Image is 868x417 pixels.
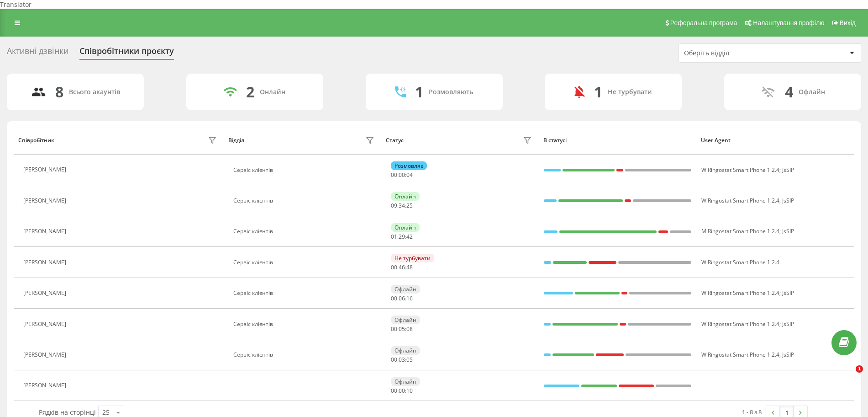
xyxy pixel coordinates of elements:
div: [PERSON_NAME] [23,382,68,389]
div: 4 [785,83,793,101]
span: M Ringostat Smart Phone 1.2.4 [701,227,779,235]
div: [PERSON_NAME] [23,321,68,327]
div: Офлайн [799,88,825,96]
div: [PERSON_NAME] [23,228,68,235]
span: 00 [391,171,397,179]
span: 42 [406,233,413,241]
div: Розмовляють [429,88,473,96]
span: Налаштування профілю [753,19,824,27]
div: 1 [594,83,602,101]
div: : : [391,203,413,209]
span: W Ringostat Smart Phone 1.2.4 [701,289,779,297]
div: Офлайн [391,285,420,294]
div: User Agent [701,137,850,144]
div: Сервіс клієнтів [233,259,377,266]
span: 08 [406,325,413,333]
div: Активні дзвінки [7,46,68,60]
a: Реферальна програма [661,9,741,37]
div: 25 [102,408,110,417]
span: 00 [399,171,405,179]
span: 04 [406,171,413,179]
a: Налаштування профілю [740,9,827,37]
div: : : [391,295,413,302]
span: 06 [399,294,405,302]
div: Онлайн [391,192,420,201]
span: 1 [856,365,863,373]
div: Не турбувати [608,88,652,96]
div: 2 [246,83,254,101]
div: [PERSON_NAME] [23,259,68,266]
span: Вихід [840,19,856,27]
span: Рядків на сторінці [39,408,96,417]
span: 00 [391,387,397,395]
div: 8 [55,83,63,101]
div: Сервіс клієнтів [233,228,377,235]
div: 1 - 8 з 8 [742,407,762,417]
div: Відділ [228,137,244,144]
span: 25 [406,202,413,209]
span: JsSIP [782,320,794,328]
div: Сервіс клієнтів [233,321,377,327]
div: Всього акаунтів [69,88,120,96]
div: Онлайн [391,223,420,232]
span: 16 [406,294,413,302]
span: JsSIP [782,227,794,235]
div: Сервіс клієнтів [233,167,377,173]
div: 1 [415,83,423,101]
div: Статус [386,137,404,144]
span: JsSIP [782,289,794,297]
div: Оберіть відділ [684,49,793,57]
div: : : [391,357,413,363]
span: 05 [399,325,405,333]
span: 00 [391,356,397,364]
div: [PERSON_NAME] [23,166,68,173]
div: Офлайн [391,346,420,355]
span: 03 [399,356,405,364]
div: : : [391,326,413,332]
span: 34 [399,202,405,209]
div: В статусі [543,137,692,144]
span: 48 [406,263,413,271]
span: JsSIP [782,351,794,358]
div: Не турбувати [391,254,434,262]
span: W Ringostat Smart Phone 1.2.4 [701,320,779,328]
div: : : [391,388,413,394]
span: 01 [391,233,397,241]
span: JsSIP [782,197,794,204]
span: Реферальна програма [670,19,737,27]
div: [PERSON_NAME] [23,352,68,358]
iframe: Intercom live chat [837,365,859,387]
span: 29 [399,233,405,241]
div: : : [391,264,413,271]
div: Онлайн [260,88,285,96]
div: Офлайн [391,377,420,386]
span: W Ringostat Smart Phone 1.2.4 [701,258,779,266]
div: Сервіс клієнтів [233,290,377,296]
span: 00 [391,325,397,333]
span: 10 [406,387,413,395]
div: [PERSON_NAME] [23,290,68,296]
span: 46 [399,263,405,271]
div: Розмовляє [391,161,427,170]
div: : : [391,172,413,178]
div: Співробітник [18,137,54,144]
span: 00 [391,294,397,302]
span: 00 [399,387,405,395]
span: 05 [406,356,413,364]
div: [PERSON_NAME] [23,198,68,204]
span: W Ringostat Smart Phone 1.2.4 [701,166,779,174]
div: Сервіс клієнтів [233,198,377,204]
a: Вихід [828,9,859,37]
div: Співробітники проєкту [79,46,174,60]
div: Офлайн [391,315,420,324]
div: : : [391,234,413,240]
span: W Ringostat Smart Phone 1.2.4 [701,351,779,358]
span: JsSIP [782,166,794,174]
span: 00 [391,263,397,271]
span: W Ringostat Smart Phone 1.2.4 [701,197,779,204]
span: 09 [391,202,397,209]
div: Сервіс клієнтів [233,352,377,358]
